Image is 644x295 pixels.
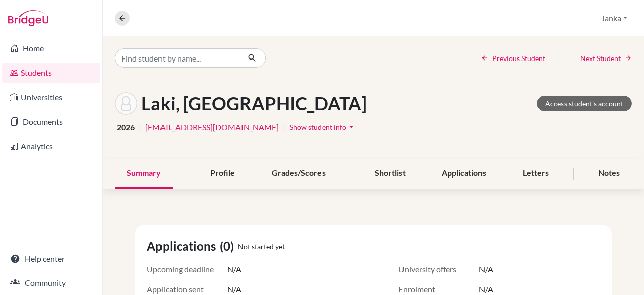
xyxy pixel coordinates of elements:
span: Next Student [580,53,621,64]
div: Notes [586,159,632,189]
span: | [283,121,285,133]
span: Show student info [290,123,346,131]
span: Applications [147,237,220,255]
i: arrow_drop_down [346,122,356,132]
a: Help center [2,249,100,269]
span: | [139,121,141,133]
img: Bridge-U [8,10,48,26]
h1: Laki, [GEOGRAPHIC_DATA] [141,93,367,114]
a: Community [2,273,100,293]
a: Access student's account [537,96,632,111]
span: N/A [227,263,242,275]
a: Next Student [580,53,632,64]
input: Find student by name... [115,48,239,68]
button: Show student infoarrow_drop_down [289,119,357,135]
span: 2026 [117,121,135,133]
img: Lilla Laki's avatar [115,92,137,115]
div: Profile [198,159,247,189]
span: University offers [398,263,479,275]
span: Upcoming deadline [147,263,227,275]
a: Universities [2,87,100,107]
div: Summary [115,159,173,189]
div: Shortlist [363,159,418,189]
button: Janka [597,9,632,28]
span: N/A [479,263,493,275]
a: Analytics [2,136,100,156]
span: (0) [220,237,238,255]
a: [EMAIL_ADDRESS][DOMAIN_NAME] [145,121,279,133]
div: Applications [430,159,498,189]
span: Not started yet [238,241,285,252]
a: Home [2,38,100,58]
a: Students [2,63,100,83]
a: Previous Student [481,53,545,64]
div: Grades/Scores [260,159,338,189]
span: Previous Student [492,53,545,64]
div: Letters [511,159,561,189]
a: Documents [2,111,100,132]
